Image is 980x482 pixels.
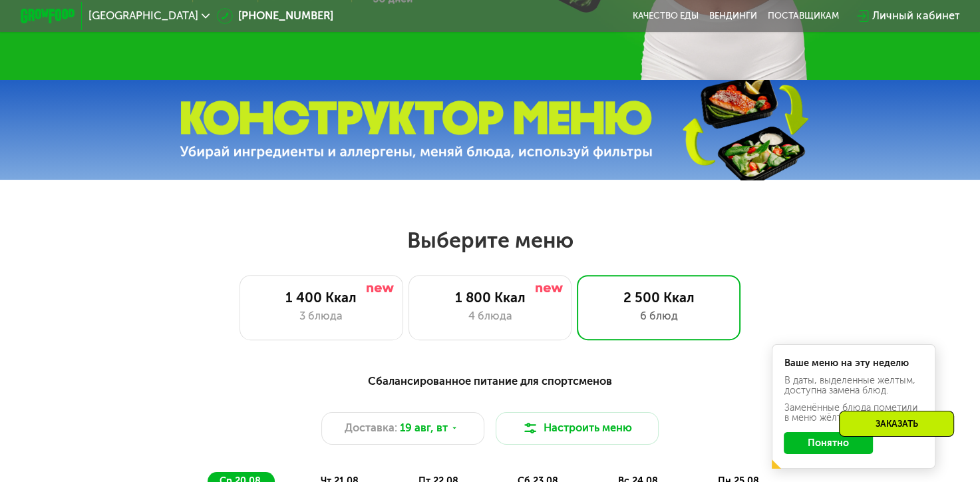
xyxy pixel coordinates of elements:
div: В даты, выделенные желтым, доступна замена блюд. [784,376,923,395]
div: 1 400 Ккал [254,290,389,306]
span: 19 авг, вт [400,420,448,437]
div: поставщикам [768,11,839,21]
div: 6 блюд [591,308,727,325]
div: 4 блюда [422,308,558,325]
button: Настроить меню [496,412,659,445]
div: 1 800 Ккал [422,290,558,306]
a: Вендинги [709,11,757,21]
a: Качество еды [633,11,699,21]
div: Личный кабинет [872,8,959,25]
div: Ваше меню на эту неделю [784,359,923,368]
span: Доставка: [345,420,397,437]
div: 3 блюда [254,308,389,325]
button: Понятно [784,432,873,454]
div: 2 500 Ккал [591,290,727,306]
a: [PHONE_NUMBER] [217,8,334,25]
span: [GEOGRAPHIC_DATA] [88,11,198,21]
div: Заказать [839,411,954,437]
div: Заменённые блюда пометили в меню жёлтой точкой. [784,403,923,423]
div: Сбалансированное питание для спортсменов [87,373,893,390]
h2: Выберите меню [43,227,936,254]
